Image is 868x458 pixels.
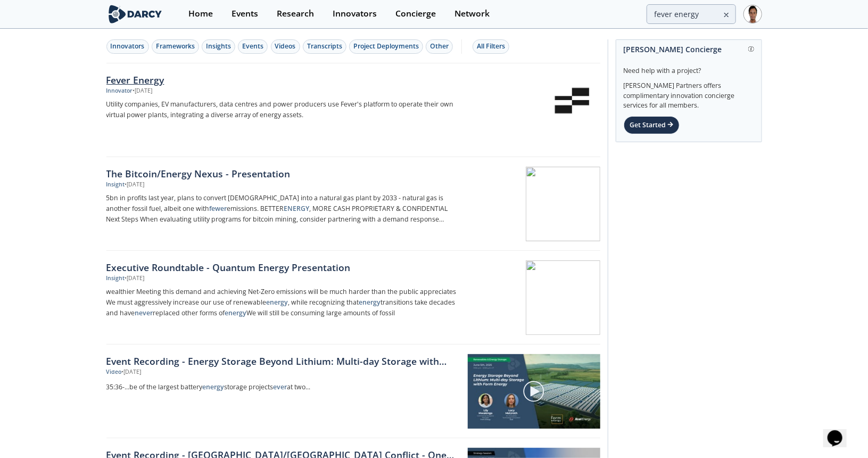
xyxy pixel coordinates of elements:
[133,87,153,95] div: • [DATE]
[303,39,346,54] button: Transcripts
[426,39,453,54] button: Other
[225,308,247,317] strong: energy
[743,5,762,23] img: Profile
[274,382,287,391] strong: ever
[624,59,754,76] div: Need help with a project?
[106,73,459,87] div: Fever Energy
[106,260,459,274] div: Executive Roundtable - Quantum Energy Presentation
[106,63,600,157] a: Fever Energy Innovator •[DATE] Utility companies, EV manufacturers, data centres and power produc...
[106,39,149,54] button: Innovators
[106,368,122,377] div: Video
[135,308,153,317] strong: never
[125,181,145,189] div: • [DATE]
[624,76,754,111] div: [PERSON_NAME] Partners offers complimentary innovation concierge services for all members.
[106,87,133,95] div: Innovator
[647,4,736,24] input: Advanced Search
[106,193,459,225] p: 5bn in profits last year, plans to convert [DEMOGRAPHIC_DATA] into a natural gas plant by 2033 - ...
[106,167,459,181] div: The Bitcoin/Energy Nexus - Presentation
[284,204,310,213] strong: ENERGY
[242,42,263,51] div: Events
[106,354,460,368] a: Event Recording - Energy Storage Beyond Lithium: Multi-day Storage with Form Energy
[546,75,598,127] img: Fever Energy
[106,181,125,189] div: Insight
[203,382,225,391] strong: energy
[106,99,459,120] p: Utility companies, EV manufacturers, data centres and power producers use Fever's platform to ope...
[106,287,459,318] p: wealthier Meeting this demand and achieving Net-Zero emissions will be much harder than the publi...
[152,39,199,54] button: Frameworks
[359,298,381,307] strong: energy
[210,204,227,213] strong: fewer
[106,251,600,345] a: Executive Roundtable - Quantum Energy Presentation Insight •[DATE] wealthier Meeting this demand ...
[523,380,545,403] img: play-chapters-gray.svg
[333,10,377,18] div: Innovators
[624,40,754,59] div: [PERSON_NAME] Concierge
[473,39,509,54] button: All Filters
[307,42,342,51] div: Transcripts
[238,39,268,54] button: Events
[106,157,600,251] a: The Bitcoin/Energy Nexus - Presentation Insight •[DATE] 5bn in profits last year, plans to conver...
[430,42,449,51] div: Other
[271,39,300,54] button: Videos
[267,298,288,307] strong: energy
[106,5,164,23] img: logo-wide.svg
[125,274,145,283] div: • [DATE]
[122,368,142,377] div: • [DATE]
[823,415,857,447] iframe: chat widget
[106,274,125,283] div: Insight
[206,42,231,51] div: Insights
[353,42,419,51] div: Project Deployments
[477,42,505,51] div: All Filters
[202,39,235,54] button: Insights
[748,46,754,52] img: information.svg
[156,42,195,51] div: Frameworks
[454,10,490,18] div: Network
[277,10,314,18] div: Research
[275,42,296,51] div: Videos
[232,10,258,18] div: Events
[395,10,436,18] div: Concierge
[349,39,423,54] button: Project Deployments
[624,116,680,134] div: Get Started
[111,42,145,51] div: Innovators
[188,10,213,18] div: Home
[106,380,460,395] a: 35:36-...be of the largest batteryenergystorage projectseverat two...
